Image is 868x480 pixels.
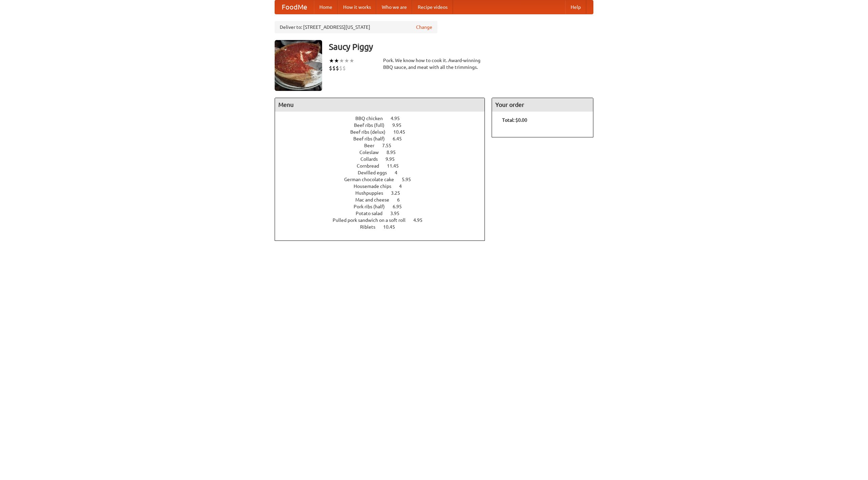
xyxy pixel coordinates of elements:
h4: Menu [275,98,485,112]
a: Beef ribs (full) 9.95 [354,122,414,128]
span: Beer [364,143,381,148]
li: ★ [334,57,339,64]
a: Beef ribs (half) 6.45 [353,136,414,141]
a: Who we are [376,0,412,14]
span: Pork ribs (half) [354,204,392,209]
li: $ [332,64,336,72]
a: Beef ribs (delux) 10.45 [350,129,418,135]
span: 6 [397,197,407,203]
span: 7.55 [382,143,398,148]
a: Pulled pork sandwich on a soft roll 4.95 [333,217,435,223]
a: Coleslaw 8.95 [359,150,408,155]
a: Devilled eggs 4 [358,170,410,175]
a: Cornbread 11.45 [357,163,411,169]
span: Collards [360,156,384,162]
a: Recipe videos [412,0,453,14]
b: Total: $0.00 [502,117,527,123]
a: BBQ chicken 4.95 [355,116,412,121]
li: $ [339,64,342,72]
span: Beef ribs (full) [354,122,391,128]
h4: Your order [492,98,593,112]
span: Beef ribs (delux) [350,129,392,135]
span: Devilled eggs [358,170,394,175]
div: Pork. We know how to cook it. Award-winning BBQ sauce, and meat with all the trimmings. [383,57,485,71]
span: 6.45 [393,136,409,141]
span: Potato salad [356,211,389,216]
span: Coleslaw [359,150,386,155]
span: 9.95 [386,156,401,162]
span: 9.95 [392,122,408,128]
span: Riblets [360,224,382,230]
span: 11.45 [387,163,406,169]
span: Beef ribs (half) [353,136,392,141]
li: $ [336,64,339,72]
span: 4.95 [413,217,429,223]
span: Hushpuppies [355,190,390,196]
span: Mac and cheese [355,197,396,203]
div: Deliver to: [STREET_ADDRESS][US_STATE] [275,21,437,33]
span: 10.45 [383,224,402,230]
a: Beer 7.55 [364,143,404,148]
li: ★ [329,57,334,64]
span: 3.95 [390,211,406,216]
li: $ [342,64,346,72]
span: 6.95 [393,204,409,209]
a: Help [565,0,586,14]
li: ★ [339,57,344,64]
li: ★ [349,57,354,64]
span: 4 [399,184,409,189]
span: German chocolate cake [344,177,401,182]
h3: Saucy Piggy [329,40,593,54]
a: Riblets 10.45 [360,224,408,230]
a: Housemade chips 4 [354,184,414,189]
a: Pork ribs (half) 6.95 [354,204,414,209]
li: $ [329,64,332,72]
span: 4.95 [391,116,407,121]
span: Pulled pork sandwich on a soft roll [333,217,412,223]
a: Collards 9.95 [360,156,407,162]
img: angular.jpg [275,40,322,91]
span: Cornbread [357,163,386,169]
a: German chocolate cake 5.95 [344,177,423,182]
span: 3.25 [391,190,407,196]
span: BBQ chicken [355,116,390,121]
a: Mac and cheese 6 [355,197,412,203]
span: 4 [395,170,404,175]
span: 8.95 [387,150,402,155]
a: FoodMe [275,0,314,14]
span: Housemade chips [354,184,398,189]
a: How it works [338,0,376,14]
a: Change [416,24,432,31]
li: ★ [344,57,349,64]
span: 5.95 [402,177,418,182]
a: Potato salad 3.95 [356,211,412,216]
a: Hushpuppies 3.25 [355,190,413,196]
a: Home [314,0,338,14]
span: 10.45 [393,129,412,135]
